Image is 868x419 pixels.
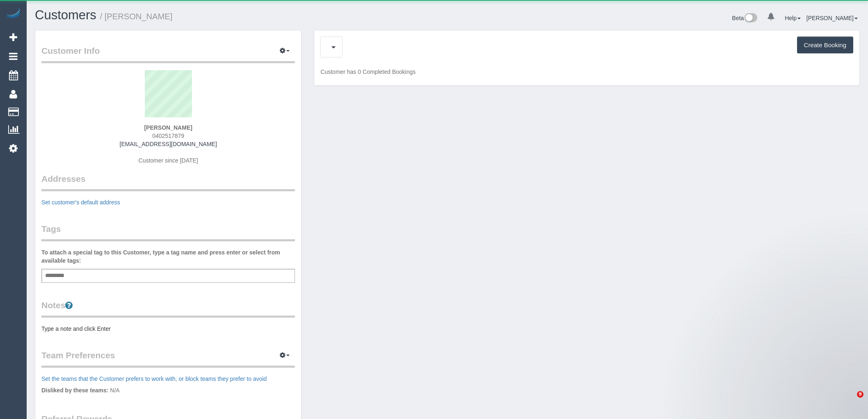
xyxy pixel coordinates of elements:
[41,223,295,241] legend: Tags
[41,45,295,63] legend: Customer Info
[797,37,853,54] button: Create Booking
[120,141,217,147] a: [EMAIL_ADDRESS][DOMAIN_NAME]
[41,248,295,265] label: To attach a special tag to this Customer, type a tag name and press enter or select from availabl...
[100,12,173,21] small: / [PERSON_NAME]
[41,386,108,394] label: Disliked by these teams:
[785,15,801,21] a: Help
[152,133,184,139] span: 0402517879
[41,349,295,368] legend: Team Preferences
[110,387,119,394] span: N/A
[840,391,860,411] iframe: Intercom live chat
[732,15,758,21] a: Beta
[857,391,863,398] span: 9
[744,13,757,24] img: New interface
[139,157,198,164] span: Customer since [DATE]
[35,8,96,22] a: Customers
[806,15,858,21] a: [PERSON_NAME]
[320,68,853,76] p: Customer has 0 Completed Bookings
[41,325,295,333] pre: Type a note and click Enter
[144,124,192,131] strong: [PERSON_NAME]
[5,8,21,20] img: Automaid Logo
[41,299,295,318] legend: Notes
[41,199,120,206] a: Set customer's default address
[41,375,267,382] a: Set the teams that the Customer prefers to work with, or block teams they prefer to avoid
